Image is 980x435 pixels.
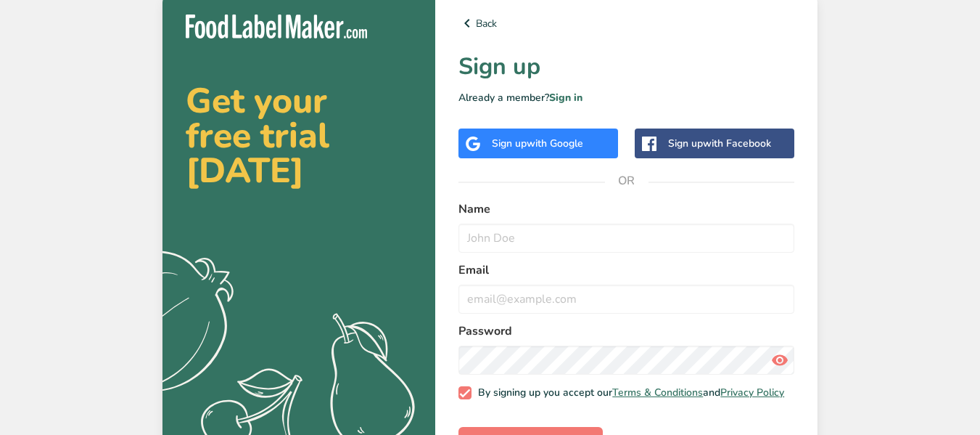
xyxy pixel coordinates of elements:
[458,200,794,218] label: Name
[605,159,648,203] span: OR
[458,322,794,340] label: Password
[458,285,794,314] input: email@example.com
[458,15,794,32] a: Back
[527,137,583,150] span: with Google
[458,224,794,253] input: John Doe
[186,84,412,188] h2: Get your free trial [DATE]
[549,91,582,105] a: Sign in
[720,386,784,399] a: Privacy Policy
[492,136,583,151] div: Sign up
[703,137,771,150] span: with Facebook
[186,15,367,38] img: Food Label Maker
[458,49,794,84] h1: Sign up
[612,386,703,399] a: Terms & Conditions
[458,90,794,105] p: Already a member?
[458,261,794,279] label: Email
[472,386,785,399] span: By signing up you accept our and
[668,136,771,151] div: Sign up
